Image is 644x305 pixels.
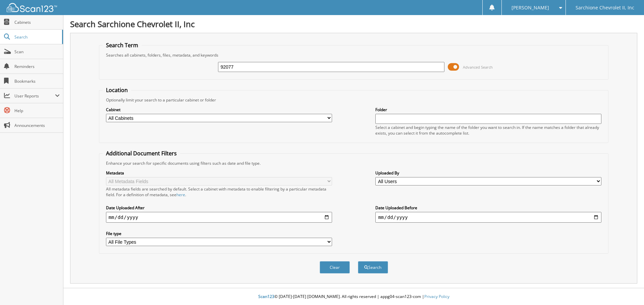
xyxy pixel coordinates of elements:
h1: Search Sarchione Chevrolet II, Inc [70,18,637,29]
label: Date Uploaded After [106,205,332,211]
span: [PERSON_NAME] [512,6,549,10]
div: All metadata fields are searched by default. Select a cabinet with metadata to enable filtering b... [106,186,332,198]
div: Enhance your search for specific documents using filters such as date and file type. [103,160,605,166]
input: start [106,212,332,223]
span: Sarchione Chevrolet II, Inc [576,6,634,10]
iframe: Chat Widget [610,273,644,305]
span: Scan [14,49,60,55]
a: Privacy Policy [424,294,449,299]
label: Date Uploaded Before [375,205,601,211]
label: Folder [375,107,601,112]
legend: Additional Document Filters [103,150,180,157]
div: © [DATE]-[DATE] [DOMAIN_NAME]. All rights reserved | appg04-scan123-com | [63,289,644,305]
img: scan123-logo-white.svg [7,3,57,12]
span: Search [14,34,59,40]
div: Searches all cabinets, folders, files, metadata, and keywords [103,52,605,58]
label: Cabinet [106,107,332,112]
span: Reminders [14,64,60,69]
span: Help [14,108,60,113]
button: Search [358,261,388,274]
span: Scan123 [258,294,274,299]
span: Cabinets [14,19,60,25]
legend: Location [103,86,131,94]
legend: Search Term [103,42,142,49]
button: Clear [320,261,350,274]
span: Advanced Search [463,65,493,70]
input: end [375,212,601,223]
div: Select a cabinet and begin typing the name of the folder you want to search in. If the name match... [375,125,601,136]
label: Metadata [106,170,332,176]
span: Announcements [14,123,60,128]
label: File type [106,231,332,236]
label: Uploaded By [375,170,601,176]
span: User Reports [14,93,55,99]
div: Optionally limit your search to a particular cabinet or folder [103,97,605,103]
span: Bookmarks [14,78,60,84]
a: here [176,192,185,198]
